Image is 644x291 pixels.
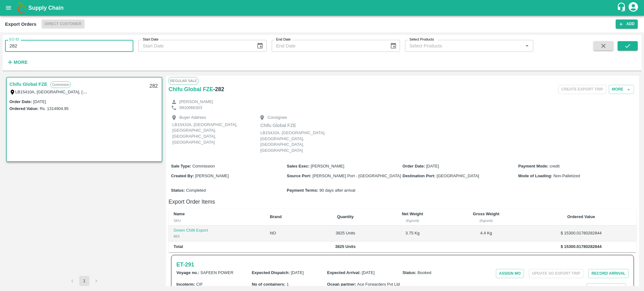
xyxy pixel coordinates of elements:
b: Order Date : [402,164,425,168]
b: Name [174,211,185,216]
td: NO [265,226,312,241]
b: Sale Type : [171,164,191,168]
span: Ace Forwarders Pvt Ltd [357,282,400,287]
span: [PERSON_NAME] Port - [GEOGRAPHIC_DATA] [313,173,401,178]
p: 9910066303 [180,105,202,111]
label: Start Date [143,37,158,42]
b: Sales Exec : [287,164,309,168]
td: 3825 Units [312,226,379,241]
span: Non-Palletized [553,173,580,178]
span: Booked [418,270,431,275]
input: End Date [272,40,385,52]
span: Regular Sale [169,77,198,85]
b: Created By : [171,173,194,178]
b: Mode of Loading : [518,173,552,178]
p: LB15410A, [GEOGRAPHIC_DATA], [GEOGRAPHIC_DATA], [GEOGRAPHIC_DATA], [GEOGRAPHIC_DATA] [172,122,248,145]
input: Enter EO ID [5,40,133,52]
div: (Kg/unit) [384,218,441,223]
b: Ordered Value [567,214,595,219]
p: Buyer Address [180,115,206,121]
label: Rs. 1314904.95 [40,106,69,111]
label: Order Date : [9,99,32,104]
button: page 1 [79,276,89,286]
b: Supply Chain [28,5,64,11]
span: SAFEEN POWER [200,270,233,275]
button: Record Arrival [588,269,629,278]
span: 90 days after arrival [319,188,355,193]
div: Export Orders [5,20,36,28]
div: SKU [174,218,260,223]
input: Select Products [407,42,521,50]
button: Add [616,19,638,29]
button: Choose date [254,40,266,52]
h6: Export Order Items [169,197,636,206]
p: LB15410A, [GEOGRAPHIC_DATA], [GEOGRAPHIC_DATA], [GEOGRAPHIC_DATA], [GEOGRAPHIC_DATA] [260,130,336,153]
b: Payment Mode : [518,164,548,168]
a: Chifu Global FZE [169,85,213,94]
div: account of current user [628,1,639,14]
span: credit [550,164,560,168]
b: Quantity [337,214,354,219]
span: Commission [192,164,215,168]
b: Ocean partner : [327,282,356,287]
label: End Date [276,37,291,42]
a: Chifu Global FZE [9,80,47,88]
div: MIX [174,233,260,239]
b: Destination Port : [402,173,436,178]
b: Source Port : [287,173,311,178]
button: More [5,57,29,68]
td: $ 15300.01780282844 [526,226,636,241]
a: Supply Chain [28,3,617,12]
span: [DATE] [426,164,439,168]
strong: More [14,60,28,65]
span: [PERSON_NAME] [195,173,229,178]
p: [PERSON_NAME] [180,99,213,105]
b: 3825 Units [335,244,356,249]
label: [DATE] [33,99,46,104]
span: Completed [186,188,206,193]
p: Consignee [268,115,287,121]
img: logo [16,2,28,14]
b: Total [174,244,183,249]
span: [DATE] [362,270,375,275]
b: Voyage no. : [176,270,199,275]
nav: pagination navigation [66,276,102,286]
b: Brand [270,214,282,219]
input: Start Date [138,40,252,52]
p: Chifu Global FZE [260,122,336,129]
span: 1 [286,282,289,287]
h6: - 282 [213,85,224,94]
b: Net Weight [402,211,423,216]
button: open drawer [1,1,16,15]
label: Ordered Value: [9,106,38,111]
button: More [609,85,634,94]
span: [PERSON_NAME] [311,164,344,168]
b: Expected Dispatch : [252,270,290,275]
p: Green Chilli Export [174,228,260,233]
p: Commission [50,81,71,88]
span: [GEOGRAPHIC_DATA] [436,173,479,178]
button: Choose date [387,40,399,52]
div: 282 [146,79,162,94]
b: $ 15300.01780282844 [561,244,602,249]
div: customer-support [617,2,628,14]
span: [DATE] [291,270,304,275]
b: No of containers : [252,282,286,287]
h6: ET- 291 [176,260,194,269]
b: Payment Terms : [287,188,318,193]
b: Expected Arrival : [327,270,360,275]
td: 4.4 Kg [447,226,526,241]
button: Assign MO [496,269,524,278]
div: (Kg/unit) [452,218,521,223]
b: Incoterm : [176,282,195,287]
span: CIF [196,282,203,287]
b: Status : [402,270,416,275]
b: Status : [171,188,185,193]
a: ET-291 [176,260,194,269]
button: Open [523,42,531,50]
label: Select Products [409,37,434,42]
label: LB15410A, [GEOGRAPHIC_DATA], [GEOGRAPHIC_DATA], [GEOGRAPHIC_DATA], [GEOGRAPHIC_DATA] [15,89,214,94]
td: 3.75 Kg [379,226,447,241]
label: EO ID [9,37,19,42]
